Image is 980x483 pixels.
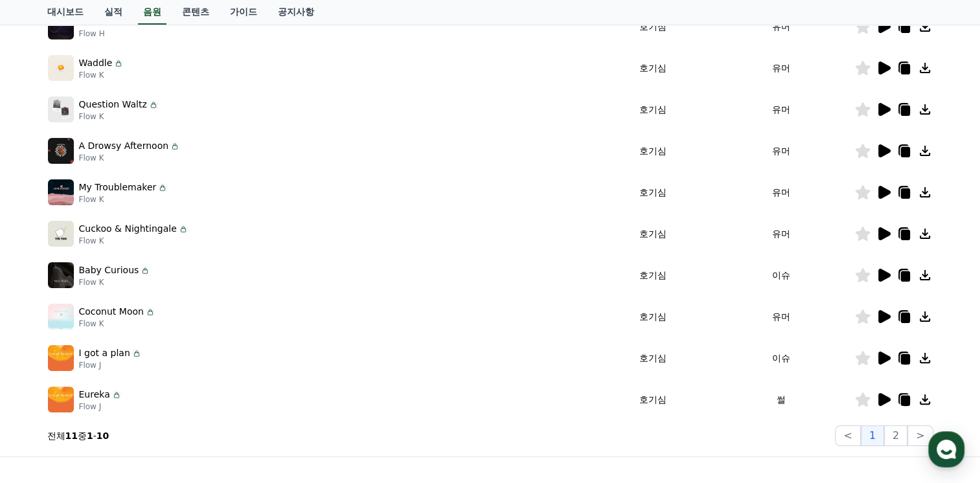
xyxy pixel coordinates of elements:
strong: 1 [87,431,93,441]
button: > [907,425,933,446]
td: 유머 [709,172,854,213]
p: My Troublemaker [79,181,157,194]
span: 홈 [41,395,49,405]
img: music [48,55,74,81]
img: music [48,221,74,247]
p: Flow K [79,277,151,287]
p: Waddle [79,56,113,70]
p: 전체 중 - [47,429,109,442]
p: Flow J [79,360,142,370]
td: 호기심 [598,89,709,130]
strong: 11 [65,431,78,441]
img: music [48,387,74,412]
td: 호기심 [598,337,709,379]
button: 1 [861,425,884,446]
td: 이슈 [709,337,854,379]
p: A Drowsy Afternoon [79,139,169,153]
img: music [48,345,74,371]
p: Flow K [79,153,181,163]
td: 유머 [709,130,854,172]
span: 대화 [119,396,134,406]
img: music [48,262,74,288]
img: music [48,304,74,330]
p: Flow K [79,70,124,80]
p: I got a plan [79,346,130,360]
button: 2 [884,425,907,446]
button: < [835,425,860,446]
strong: 10 [97,431,109,441]
img: music [48,96,74,122]
td: 유머 [709,47,854,89]
p: Flow J [79,401,122,412]
p: Baby Curious [79,264,139,277]
p: Flow H [79,28,105,39]
td: 호기심 [598,6,709,47]
td: 호기심 [598,47,709,89]
a: 설정 [167,376,249,408]
td: 호기심 [598,379,709,420]
p: Question Waltz [79,98,147,111]
td: 유머 [709,89,854,130]
td: 유머 [709,213,854,254]
span: 설정 [200,395,216,405]
p: Flow K [79,194,168,205]
img: music [48,138,74,164]
td: 호기심 [598,254,709,296]
a: 대화 [85,376,167,408]
td: 썰 [709,379,854,420]
td: 유머 [709,296,854,337]
p: Flow K [79,236,188,246]
td: 호기심 [598,296,709,337]
p: Flow K [79,319,155,329]
p: Coconut Moon [79,305,144,319]
a: 홈 [4,376,85,408]
td: 호기심 [598,172,709,213]
img: music [48,179,74,205]
img: music [48,14,74,39]
p: Eureka [79,388,110,401]
td: 호기심 [598,130,709,172]
td: 이슈 [709,254,854,296]
p: Cuckoo & Nightingale [79,222,177,236]
td: 유머 [709,6,854,47]
td: 호기심 [598,213,709,254]
p: Flow K [79,111,159,122]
